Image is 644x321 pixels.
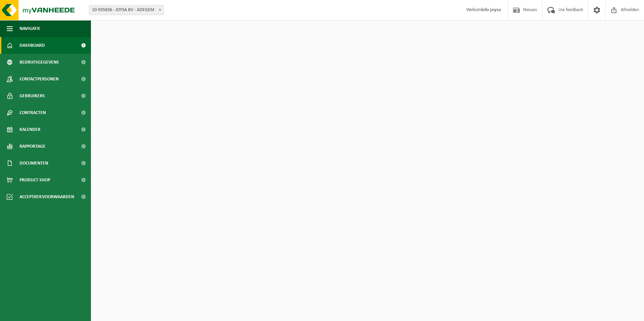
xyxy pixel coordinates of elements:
[89,5,163,15] span: 10-935836 - JOYSA BV - ADEGEM
[20,121,40,138] span: Kalender
[481,7,501,12] strong: info joysa
[20,87,45,104] span: Gebruikers
[20,20,40,37] span: Navigatie
[20,138,45,155] span: Rapportage
[20,54,59,71] span: Bedrijfsgegevens
[20,71,59,87] span: Contactpersonen
[20,37,45,54] span: Dashboard
[20,172,50,188] span: Product Shop
[20,104,46,121] span: Contracten
[89,5,164,15] span: 10-935836 - JOYSA BV - ADEGEM
[20,155,48,172] span: Documenten
[20,188,74,205] span: Acceptatievoorwaarden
